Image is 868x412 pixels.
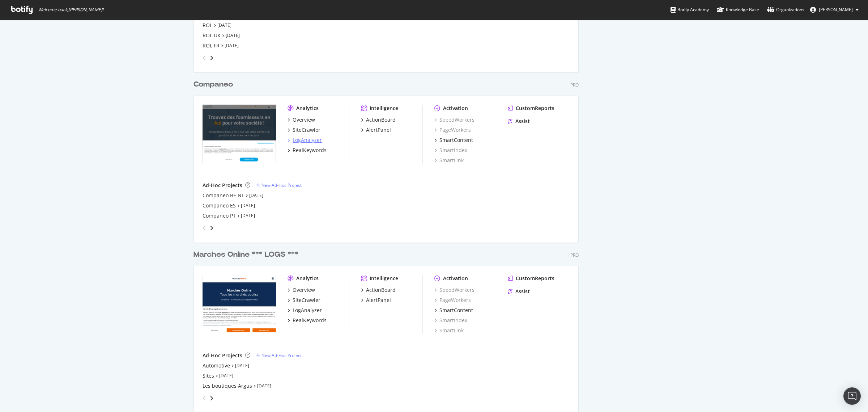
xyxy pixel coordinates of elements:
a: LogAnalyzer [288,136,322,144]
div: Overview [293,116,315,123]
a: Assist [508,288,530,295]
div: Organizations [767,6,804,13]
a: [DATE] [249,192,263,198]
span: Welcome back, [PERSON_NAME] ! [38,7,103,13]
a: [DATE] [235,362,249,369]
a: Overview [288,116,315,123]
div: Analytics [296,105,319,112]
div: AlertPanel [366,297,391,304]
button: [PERSON_NAME] [804,4,864,16]
a: [DATE] [225,42,239,49]
a: Overview [288,286,315,294]
a: New Ad-Hoc Project [256,352,302,358]
div: Pro [570,82,579,88]
div: SmartContent [439,307,473,314]
a: ActionBoard [361,286,396,294]
div: CustomReports [516,275,554,282]
a: AlertPanel [361,297,391,304]
a: Companeo PT [203,212,236,219]
div: SiteCrawler [293,297,320,304]
a: RealKeywords [288,147,327,154]
div: RealKeywords [293,317,327,324]
div: angle-right [209,224,214,232]
div: RealKeywords [293,147,327,154]
div: Companeo [193,79,233,90]
a: SiteCrawler [288,126,320,134]
div: Activation [443,105,468,112]
div: Overview [293,286,315,294]
a: New Ad-Hoc Project [256,182,302,188]
a: Assist [508,118,530,125]
div: ActionBoard [366,116,396,123]
a: [DATE] [226,32,240,38]
a: SmartIndex [434,317,467,324]
a: ROL FR [203,42,220,49]
a: ActionBoard [361,116,396,123]
a: SmartContent [434,307,473,314]
div: Analytics [296,275,319,282]
div: angle-left [200,392,209,404]
div: AlertPanel [366,126,391,134]
div: Botify Academy [671,6,709,13]
a: [DATE] [257,383,271,389]
img: www.marchesonline.com [203,275,276,333]
a: Les boutiques Argus [203,382,252,390]
div: Assist [515,118,530,125]
div: Open Intercom Messenger [843,387,861,405]
div: Assist [515,288,530,295]
div: angle-left [200,222,209,234]
a: CustomReports [508,105,554,112]
div: angle-right [209,395,214,402]
a: Companeo BE NL [203,192,244,199]
a: [DATE] [241,202,255,209]
a: [DATE] [219,373,233,379]
a: RealKeywords [288,317,327,324]
a: SiteCrawler [288,297,320,304]
a: PageWorkers [434,126,471,134]
img: companeo.com [203,105,276,163]
div: Intelligence [370,275,398,282]
div: SmartContent [439,136,473,144]
a: SmartContent [434,136,473,144]
div: Pro [570,252,579,258]
div: angle-right [209,54,214,62]
a: AlertPanel [361,126,391,134]
span: Quentin Arnold [819,7,853,13]
div: New Ad-Hoc Project [261,182,302,188]
a: ROL [203,22,212,29]
a: SpeedWorkers [434,116,475,123]
a: LogAnalyzer [288,307,322,314]
div: Intelligence [370,105,398,112]
div: Ad-Hoc Projects [203,182,242,189]
div: Ad-Hoc Projects [203,352,242,359]
div: angle-left [200,52,209,64]
div: LogAnalyzer [293,307,322,314]
a: SmartLink [434,157,464,164]
div: New Ad-Hoc Project [261,352,302,358]
a: SmartLink [434,327,464,334]
a: PageWorkers [434,297,471,304]
a: [DATE] [217,22,231,28]
a: [DATE] [241,213,255,219]
a: SpeedWorkers [434,286,475,294]
a: ROL UK [203,32,221,39]
div: Activation [443,275,468,282]
div: Knowledge Base [717,6,759,13]
a: Companeo ES [203,202,236,209]
a: Sites [203,372,214,379]
a: Automotive [203,362,230,369]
